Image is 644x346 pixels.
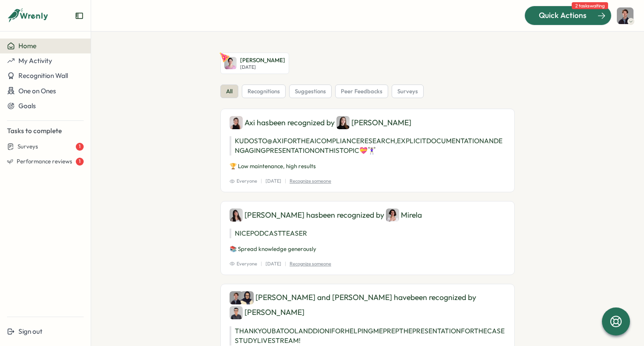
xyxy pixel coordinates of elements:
[285,260,286,268] p: |
[230,208,243,222] img: Andrea Lopez
[220,53,289,74] a: Ketevan Dzukaevi[PERSON_NAME][DATE]
[240,56,285,64] p: [PERSON_NAME]
[241,291,254,304] img: Batool Fatima
[617,7,633,24] img: Dionisio Arredondo
[539,10,587,21] span: Quick Actions
[230,245,506,253] p: 📚 Spread knowledge generously
[386,208,422,222] div: Mirela
[572,2,608,9] span: 2 tasks waiting
[18,71,68,80] span: Recognition Wall
[290,177,331,185] p: Recognize someone
[230,306,304,319] div: [PERSON_NAME]
[230,162,506,170] p: 🏆 Low maintenance, high results
[18,143,38,151] span: Surveys
[240,64,285,70] p: [DATE]
[230,326,506,346] p: THANK YOU BATOOL AND DIONI FOR HELPING ME PREP THE PRESENTATION FOR THE CASE STUDY LIVESTREAM!
[18,56,52,65] span: My Activity
[265,260,281,268] p: [DATE]
[230,116,506,129] div: Axi has been recognized by
[75,11,84,20] button: Expand sidebar
[18,42,36,50] span: Home
[336,116,350,129] img: Elena Ladushyna
[341,88,382,95] span: peer feedbacks
[230,136,506,155] p: KUDOS TO @AXI FOR THE AI COMPLIANCE RESEARCH, EXPLICIT DOCUMENTATION AND ENGAGING PRESENTATION ON...
[336,116,411,129] div: [PERSON_NAME]
[18,327,42,335] span: Sign out
[524,6,612,25] button: Quick Actions
[386,208,399,222] img: Mirela Mus
[18,87,56,95] span: One on Ones
[397,88,418,95] span: surveys
[261,177,262,185] p: |
[295,88,326,95] span: suggestions
[224,57,237,69] img: Ketevan Dzukaevi
[76,143,84,151] div: 1
[230,116,243,129] img: Axi Molnar
[7,126,84,136] p: Tasks to complete
[248,88,280,95] span: recognitions
[261,260,262,268] p: |
[285,177,286,185] p: |
[230,260,257,268] span: Everyone
[76,158,84,166] div: 1
[18,102,36,110] span: Goals
[230,291,506,319] div: [PERSON_NAME] and [PERSON_NAME] have been recognized by
[230,291,243,304] img: Dionisio Arredondo
[17,158,72,166] span: Performance reviews
[230,229,506,238] p: NICE PODCAST TEASER
[265,177,281,185] p: [DATE]
[230,177,257,185] span: Everyone
[290,260,331,268] p: Recognize someone
[226,88,233,95] span: all
[230,208,506,222] div: [PERSON_NAME] has been recognized by
[230,306,243,319] img: Hasan Naqvi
